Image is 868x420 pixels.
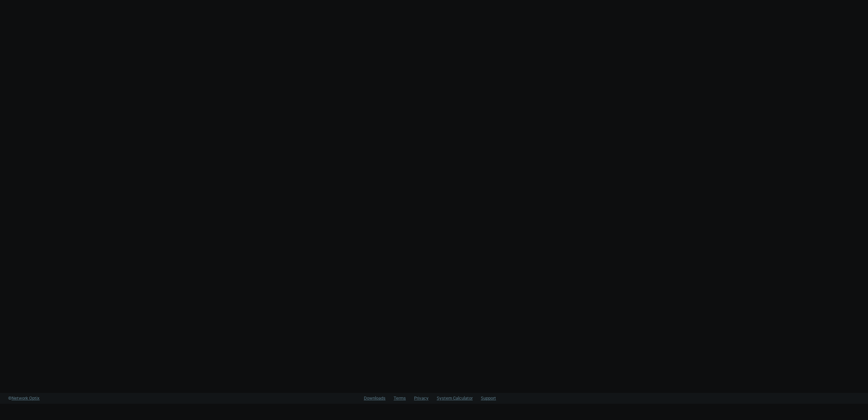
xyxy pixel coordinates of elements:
[364,395,386,401] a: Downloads
[8,395,40,402] a: ©Network Optix
[437,395,473,401] a: System Calculator
[481,395,496,401] a: Support
[12,395,40,401] span: Network Optix
[394,395,406,401] a: Terms
[414,395,429,401] a: Privacy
